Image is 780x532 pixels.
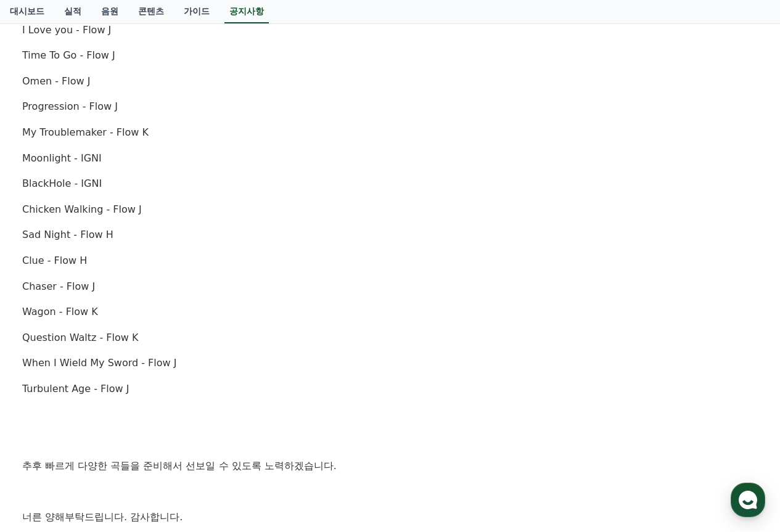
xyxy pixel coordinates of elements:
span: 설정 [191,409,205,419]
p: 너른 양해부탁드립니다. 감사합니다. [22,509,758,525]
p: Progression - Flow J [22,99,758,115]
p: Omen - Flow J [22,73,758,89]
p: Moonlight - IGNI [22,150,758,166]
p: Sad Night - Flow H [22,227,758,243]
p: BlackHole - IGNI [22,176,758,192]
p: When I Wield My Sword - Flow J [22,355,758,371]
p: Question Waltz - Flow K [22,330,758,346]
a: 설정 [159,391,237,422]
p: Chicken Walking - Flow J [22,202,758,218]
span: 대화 [113,410,128,420]
p: My Troublemaker - Flow K [22,125,758,141]
p: I Love you - Flow J [22,22,758,38]
a: 대화 [81,391,159,422]
p: Clue - Flow H [22,253,758,269]
p: Time To Go - Flow J [22,47,758,63]
p: 추후 빠르게 다양한 곡들을 준비해서 선보일 수 있도록 노력하겠습니다. [22,458,758,474]
p: Turbulent Age - Flow J [22,381,758,397]
a: 홈 [4,391,81,422]
p: Wagon - Flow K [22,304,758,320]
span: 홈 [39,409,46,419]
p: Chaser - Flow J [22,279,758,295]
